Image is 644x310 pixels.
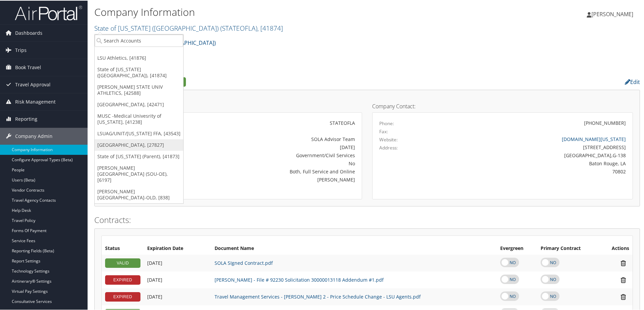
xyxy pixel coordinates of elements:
span: ( STATEOFLA ) [220,23,257,32]
i: Remove Contract [617,276,629,283]
a: [DOMAIN_NAME][US_STATE] [562,135,626,142]
span: Trips [15,41,27,58]
a: MUSC -Medical Univesrity of [US_STATE], [41238] [95,110,183,127]
a: SOLA SIgned Contract.pdf [215,259,273,265]
a: [GEOGRAPHIC_DATA], [42471] [95,98,183,110]
div: [PERSON_NAME] [194,175,355,182]
div: SOLA Advisor Team [194,135,355,142]
a: [PERSON_NAME][GEOGRAPHIC_DATA]-OLD, [838] [95,185,183,203]
span: , [ 41874 ] [257,23,283,32]
div: [PHONE_NUMBER] [584,119,626,126]
div: [STREET_ADDRESS] [444,143,626,150]
div: Add/Edit Date [147,293,208,299]
div: EXPIRED [105,275,140,284]
label: Website: [379,136,398,142]
div: No [194,159,355,166]
a: LSUAG/UNIT/[US_STATE] FFA, [43543] [95,127,183,139]
label: Fax: [379,128,388,134]
div: Government/Civil Services [194,151,355,158]
div: 70802 [444,167,626,174]
span: Risk Management [15,93,56,110]
a: [PERSON_NAME][GEOGRAPHIC_DATA] (SOU-OE), [6197] [95,162,183,185]
a: [GEOGRAPHIC_DATA], [27827] [95,139,183,150]
a: State of [US_STATE] ([GEOGRAPHIC_DATA]) [94,23,283,32]
span: [DATE] [147,276,162,282]
th: Evergreen [497,242,537,254]
div: STATEOFLA [194,119,355,126]
div: Baton Rouge, LA [444,159,626,166]
label: Phone: [379,119,394,126]
span: Company Admin [15,127,53,144]
th: Expiration Date [144,242,211,254]
img: airportal-logo.png [15,4,82,20]
div: Add/Edit Date [147,259,208,265]
h4: Company Contact: [372,103,633,108]
span: Reporting [15,110,37,127]
div: [DATE] [194,143,355,150]
div: Both, Full Service and Online [194,167,355,174]
h2: Company Profile: [94,75,455,87]
span: Travel Approval [15,76,51,92]
input: Search Accounts [95,34,183,46]
a: [PERSON_NAME] [587,3,640,24]
a: [PERSON_NAME] STATE UNIV ATHLETICS, [42588] [95,81,183,98]
div: EXPIRED [105,291,140,301]
span: [PERSON_NAME] [591,10,633,17]
a: [PERSON_NAME] - File # 92230 Solicitation 30000013118 Addendum #1.pdf [215,276,384,282]
div: Add/Edit Date [147,276,208,282]
a: LSU Athletics, [41876] [95,52,183,63]
h1: Company Information [94,4,458,19]
th: Document Name [211,242,497,254]
th: Status [102,242,144,254]
h4: Account Details: [101,103,362,108]
a: Travel Management Services - [PERSON_NAME] 2 - Price Schedule Change - LSU Agents.pdf [215,293,421,299]
span: [DATE] [147,293,162,299]
span: Book Travel [15,58,41,75]
div: VALID [105,258,140,267]
i: Remove Contract [617,293,629,300]
div: [GEOGRAPHIC_DATA],G-138 [444,151,626,158]
span: [DATE] [147,259,162,265]
th: Primary Contract [537,242,600,254]
a: State of [US_STATE] ([GEOGRAPHIC_DATA]), [41874] [95,63,183,81]
label: Address: [379,144,398,150]
a: State of [US_STATE] (Parent), [41873] [95,150,183,162]
a: Edit [625,78,640,85]
i: Remove Contract [617,259,629,266]
span: Dashboards [15,24,42,41]
h2: Contracts: [94,214,640,225]
th: Actions [600,242,633,254]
